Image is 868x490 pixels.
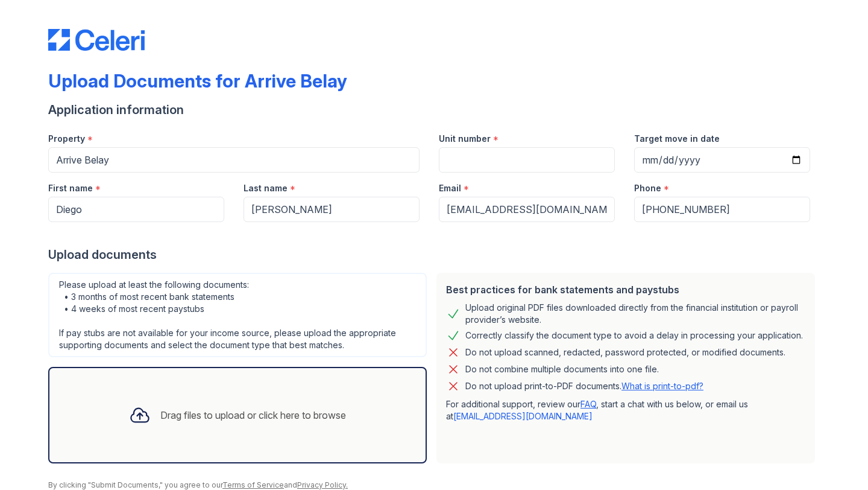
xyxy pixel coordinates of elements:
a: FAQ [580,399,596,409]
div: Upload Documents for Arrive Belay [48,70,347,92]
img: CE_Logo_Blue-a8612792a0a2168367f1c8372b55b34899dd931a85d93a1a3d3e32e68fde9ad4.png [48,29,145,51]
label: Last name [244,182,288,194]
div: Correctly classify the document type to avoid a delay in processing your application. [465,328,803,343]
div: Do not upload scanned, redacted, password protected, or modified documents. [465,345,785,360]
div: Upload original PDF files downloaded directly from the financial institution or payroll provider’... [465,302,805,326]
label: Email [439,182,461,194]
label: Phone [634,182,661,194]
a: Privacy Policy. [297,480,348,489]
a: What is print-to-pdf? [621,381,703,391]
div: Do not combine multiple documents into one file. [465,362,659,377]
label: First name [48,182,93,194]
p: For additional support, review our , start a chat with us below, or email us at [446,398,805,422]
div: By clicking "Submit Documents," you agree to our and [48,480,820,490]
label: Target move in date [634,133,720,145]
div: Drag files to upload or click here to browse [160,408,346,422]
div: Application information [48,101,820,118]
label: Property [48,133,85,145]
div: Best practices for bank statements and paystubs [446,282,805,297]
a: [EMAIL_ADDRESS][DOMAIN_NAME] [453,411,593,421]
p: Do not upload print-to-PDF documents. [465,380,703,392]
div: Upload documents [48,246,820,263]
a: Terms of Service [222,480,284,489]
div: Please upload at least the following documents: • 3 months of most recent bank statements • 4 wee... [48,273,427,357]
label: Unit number [439,133,491,145]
